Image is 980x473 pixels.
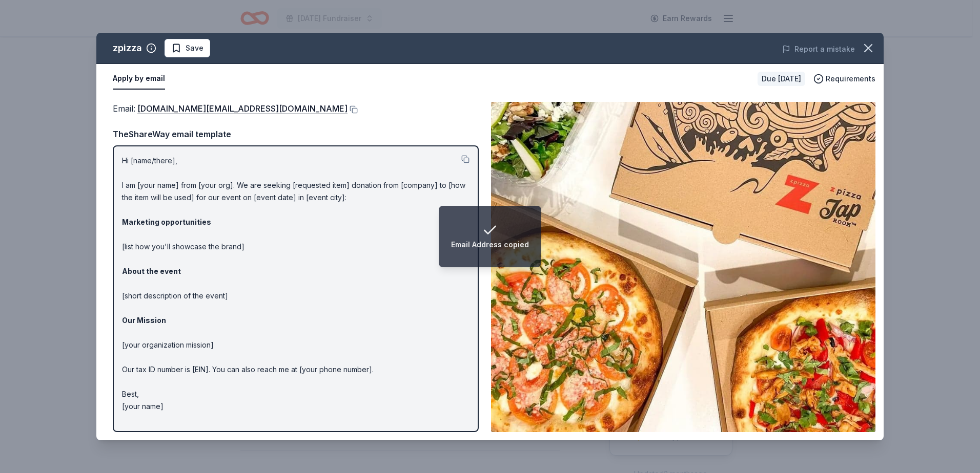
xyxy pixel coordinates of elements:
a: [DOMAIN_NAME][EMAIL_ADDRESS][DOMAIN_NAME] [137,102,348,115]
strong: Marketing opportunities [122,218,211,226]
span: Requirements [826,73,875,85]
div: Email Address copied [451,239,529,251]
div: zpizza [113,40,142,56]
span: Save [186,42,203,54]
img: Image for zpizza [491,102,875,432]
div: TheShareWay email template [113,127,479,141]
strong: About the event [122,267,181,275]
p: Hi [name/there], I am [your name] from [your org]. We are seeking [requested item] donation from ... [122,155,469,413]
strong: Our Mission [122,316,166,325]
button: Report a mistake [782,43,855,55]
button: Requirements [813,73,875,85]
span: Email : [113,103,348,114]
button: Save [165,39,210,57]
button: Apply by email [113,68,165,90]
div: Due [DATE] [758,72,805,86]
